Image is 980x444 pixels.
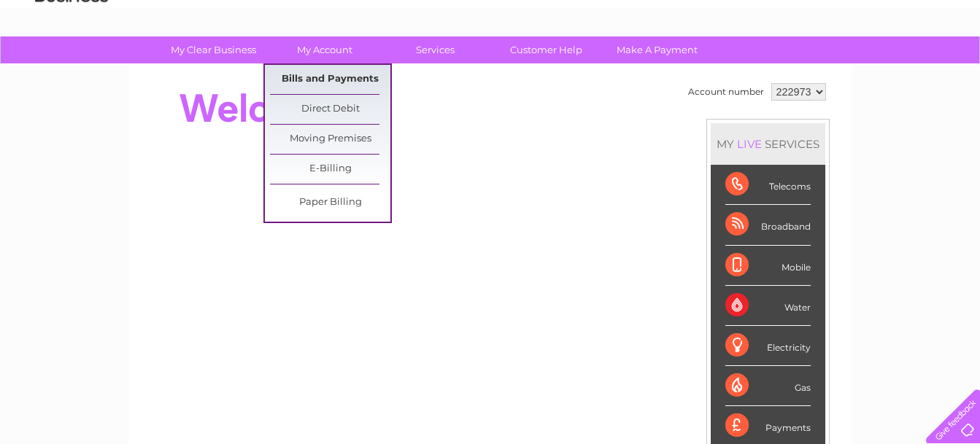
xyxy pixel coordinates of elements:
a: Contact [883,62,919,73]
a: Telecoms [800,62,844,73]
a: 0333 014 3131 [705,7,806,26]
div: MY SERVICES [711,123,825,165]
div: Broadband [725,205,811,245]
a: Services [375,36,495,63]
a: E-Billing [270,155,390,184]
div: Clear Business is a trading name of Verastar Limited (registered in [GEOGRAPHIC_DATA] No. 3667643... [146,8,836,71]
img: logo.png [34,38,109,82]
a: Energy [760,62,792,73]
a: Bills and Payments [270,65,390,94]
a: Make A Payment [597,36,717,63]
a: My Account [264,36,385,63]
div: Water [725,286,811,326]
a: Paper Billing [270,188,390,217]
div: Gas [725,366,811,406]
a: My Clear Business [153,36,274,63]
a: Moving Premises [270,125,390,154]
div: LIVE [734,137,765,151]
div: Telecoms [725,165,811,205]
a: Customer Help [486,36,606,63]
a: Blog [853,62,874,73]
div: Mobile [725,246,811,286]
a: Direct Debit [270,95,390,124]
td: Account number [684,79,768,104]
div: Electricity [725,326,811,366]
a: Water [723,62,751,73]
a: Log out [932,62,966,73]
